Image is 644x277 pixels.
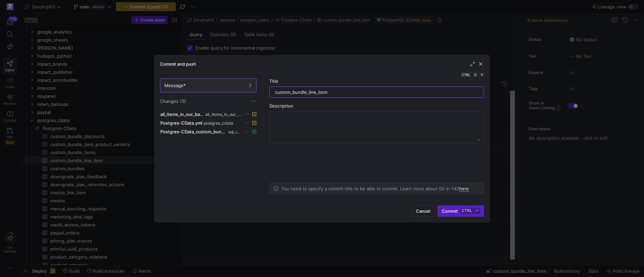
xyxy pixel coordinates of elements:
[164,83,186,88] span: Message*
[160,120,202,126] span: Postgres-CData.yml
[160,78,257,92] button: Message*
[159,127,258,136] button: Postgres-CData_custom_bundle_line_item.sqlsql_ingest
[160,112,204,117] span: all_items_in_our_backend.sql
[459,186,469,192] a: here
[437,205,484,217] button: Commitctrl⏎
[281,186,469,191] p: You need to specify a commit title to be able to commit. Learn more about Git in Y42
[204,121,233,126] span: postgres_cdata
[160,61,196,67] h3: Commit and push
[228,130,241,134] span: sql_ingest
[474,208,480,214] kbd: ⏎
[160,129,227,134] span: Postgres-CData_custom_bundle_line_item.sql
[461,208,474,214] kbd: ctrl
[159,119,258,127] button: Postgres-CData.ymlpostgres_cdata
[159,110,258,119] button: all_items_in_our_backend.sqlall_items_in_our_backend
[269,103,484,109] div: Description
[442,208,480,214] span: Commit
[412,205,435,217] button: Cancel
[269,78,278,84] span: Title
[205,112,241,117] span: all_items_in_our_backend
[416,208,430,214] span: Cancel
[160,98,186,104] span: Changes (3)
